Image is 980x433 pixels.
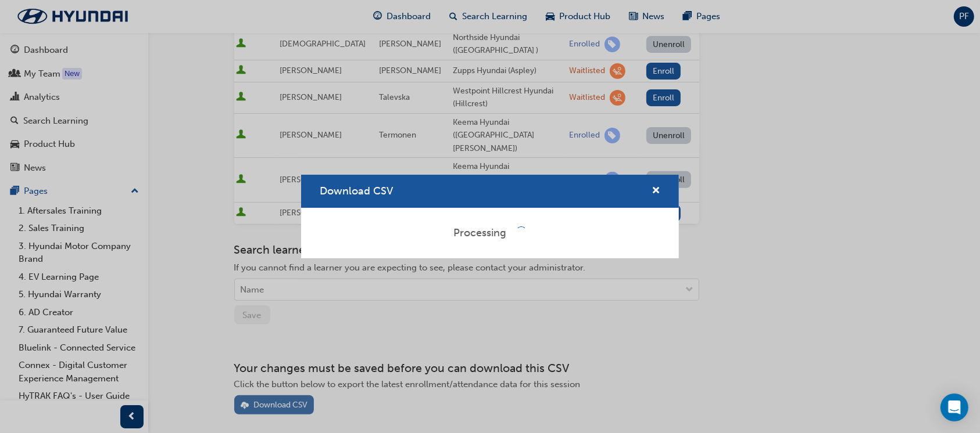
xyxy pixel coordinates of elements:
[940,394,968,421] div: Open Intercom Messenger
[454,226,507,240] div: Processing
[320,185,393,197] span: Download CSV
[652,186,660,197] span: cross-icon
[301,175,679,258] div: Download CSV
[652,184,660,199] button: cross-icon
